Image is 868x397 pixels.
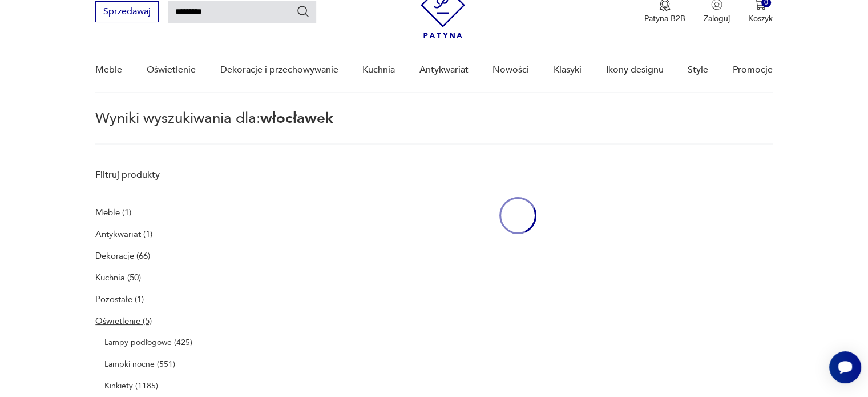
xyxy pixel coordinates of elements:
p: Koszyk [748,13,773,24]
p: Wyniki wyszukiwania dla: [95,111,772,145]
p: Kinkiety (1185) [104,378,158,394]
p: Filtruj produkty [95,169,235,181]
a: Oświetlenie (5) [95,313,152,329]
a: Meble [95,48,122,92]
a: Sprzedawaj [95,9,159,17]
a: Klasyki [554,48,582,92]
a: Nowości [492,48,529,92]
a: Lampy podłogowe (425) [95,335,192,351]
p: Zaloguj [704,13,730,24]
button: Sprzedawaj [95,1,159,22]
a: Dekoracje (66) [95,248,150,264]
a: Kuchnia [362,48,395,92]
p: Lampy podłogowe (425) [104,335,192,351]
a: Style [688,48,708,92]
a: Promocje [733,48,773,92]
p: Patyna B2B [644,13,685,24]
a: Kuchnia (50) [95,270,141,286]
a: Oświetlenie [147,48,196,92]
a: Dekoracje i przechowywanie [220,48,338,92]
div: oval-loading [499,163,536,268]
a: Ikony designu [605,48,663,92]
a: Antykwariat (1) [95,226,152,242]
button: Szukaj [296,5,310,18]
a: Pozostałe (1) [95,291,144,307]
span: włocławek [260,108,333,129]
a: Kinkiety (1185) [95,378,158,394]
a: Meble (1) [95,204,131,220]
a: Lampki nocne (551) [95,356,175,372]
iframe: Smartsupp widget button [829,351,861,383]
a: Antykwariat [419,48,469,92]
p: Lampki nocne (551) [104,356,175,372]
